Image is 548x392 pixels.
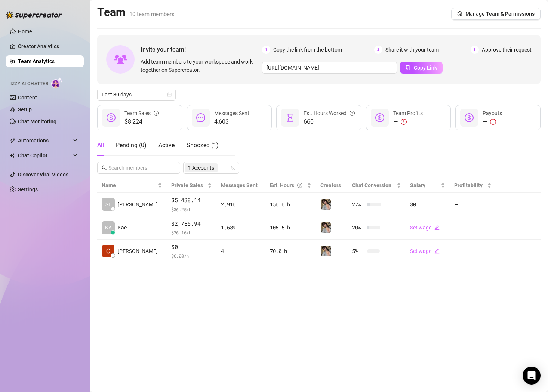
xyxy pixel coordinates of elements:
span: copy [406,65,411,70]
span: 4,603 [214,117,249,126]
td: — [450,193,496,216]
span: 10 team members [129,11,175,18]
img: Chat Copilot [10,153,15,158]
span: exclamation-circle [490,119,496,125]
a: Creator Analytics [18,40,78,52]
span: $5,438.14 [171,196,212,205]
div: Open Intercom Messenger [523,367,541,385]
img: logo-BBDzfeDw.svg [6,11,62,19]
div: 106.5 h [270,223,312,232]
span: dollar-circle [107,113,116,122]
span: Active [158,142,175,149]
img: Raven [321,222,331,233]
span: Add team members to your workspace and work together on Supercreator. [141,58,259,74]
span: 1 Accounts [188,164,214,172]
span: 5 % [352,247,364,255]
span: Last 30 days [102,89,171,100]
div: All [97,141,104,150]
div: 2,910 [221,200,261,209]
div: 150.0 h [270,200,312,209]
div: Est. Hours Worked [304,109,355,117]
a: Home [18,28,32,34]
div: 1,689 [221,223,261,232]
span: Salary [410,182,425,188]
span: Team Profits [393,110,423,116]
span: edit [434,225,440,230]
th: Name [97,178,167,193]
img: AI Chatter [51,77,63,88]
div: Team Sales [124,109,159,117]
span: Name [102,181,156,189]
button: Copy Link [400,62,443,74]
span: [PERSON_NAME] [118,247,158,255]
span: Messages Sent [221,182,258,188]
span: Kae [118,223,127,232]
span: $ 26.16 /h [171,229,212,236]
a: Chat Monitoring [18,118,56,124]
span: Copy the link from the bottom [273,46,342,54]
a: Discover Viral Videos [18,172,68,178]
span: exclamation-circle [401,119,407,125]
span: 1 Accounts [185,163,218,172]
span: hourglass [286,113,295,122]
span: search [102,165,107,170]
span: $0 [171,243,212,251]
span: KA [105,223,112,232]
h2: Team [97,5,175,19]
span: 20 % [352,223,364,232]
span: Manage Team & Permissions [465,11,535,17]
a: Settings [18,186,38,192]
span: $ 36.25 /h [171,206,212,213]
a: Content [18,95,37,101]
div: — [483,117,502,126]
span: setting [457,11,462,16]
div: Est. Hours [270,181,306,189]
span: Share it with your team [385,46,439,54]
span: $2,785.94 [171,219,212,228]
span: 2 [374,46,382,54]
span: 27 % [352,200,364,209]
div: 70.0 h [270,247,312,255]
input: Search members [108,164,170,172]
div: — [393,117,423,126]
span: question-circle [350,109,355,117]
span: 660 [304,117,355,126]
td: — [450,240,496,263]
span: message [196,113,205,122]
span: Approve their request [482,46,532,54]
img: Raven [321,199,331,210]
span: 3 [471,46,479,54]
span: Payouts [483,110,502,116]
button: Manage Team & Permissions [451,8,541,20]
a: Set wageedit [410,248,440,254]
span: Automations [18,135,71,146]
span: thunderbolt [10,138,16,143]
span: Izzy AI Chatter [10,80,48,87]
span: dollar-circle [465,113,474,122]
span: Profitability [454,182,483,188]
span: Chat Conversion [352,182,391,188]
span: dollar-circle [375,113,384,122]
span: Messages Sent [214,110,249,116]
span: Private Sales [171,182,203,188]
div: Pending ( 0 ) [116,141,147,150]
span: 1 [262,46,270,54]
img: Raven [321,246,331,256]
span: question-circle [297,181,302,189]
div: $0 [410,200,446,209]
span: calendar [167,92,172,97]
span: Invite your team! [141,45,262,54]
span: info-circle [154,109,159,117]
th: Creators [316,178,347,193]
span: Chat Copilot [18,149,71,161]
span: [PERSON_NAME] [118,200,158,209]
img: Ciara Birley [102,245,114,257]
span: edit [434,249,440,254]
span: SE [105,200,111,209]
span: Copy Link [414,65,437,71]
span: $8,224 [124,117,159,126]
td: — [450,216,496,240]
div: 4 [221,247,261,255]
span: Snoozed ( 1 ) [187,142,219,149]
a: Set wageedit [410,225,440,231]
